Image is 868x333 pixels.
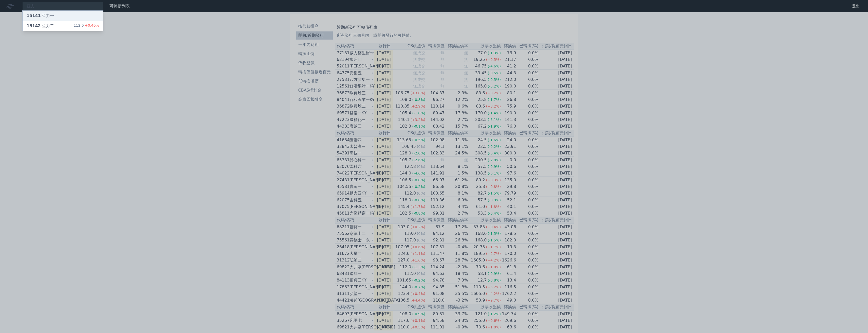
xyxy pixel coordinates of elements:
span: +0.40% [84,23,99,27]
a: 15142亞力二 112.0+0.40% [23,21,103,31]
div: 112.0 [74,23,99,29]
span: 15142 [27,23,41,28]
div: 亞力一 [27,13,54,19]
div: 亞力二 [27,23,54,29]
span: 15141 [27,13,41,18]
a: 15141亞力一 [23,11,103,21]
